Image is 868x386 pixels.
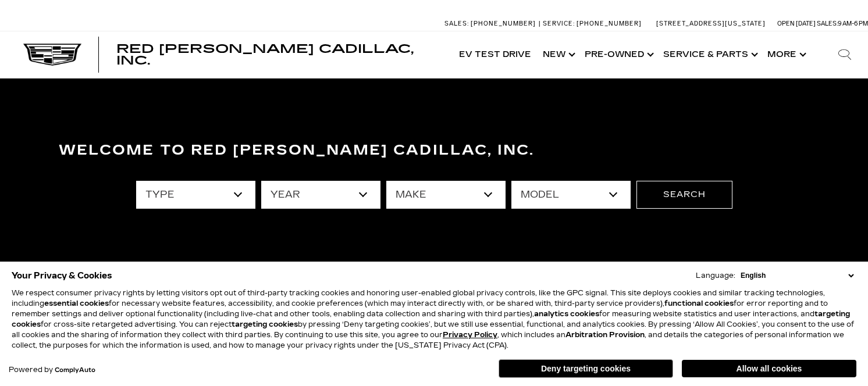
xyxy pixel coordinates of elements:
a: Pre-Owned [579,31,657,78]
img: Cadillac Dark Logo with Cadillac White Text [23,44,81,66]
span: Your Privacy & Cookies [12,267,112,284]
a: Service & Parts [657,31,762,78]
span: Open [DATE] [777,20,816,27]
span: [PHONE_NUMBER] [577,20,642,27]
select: Filter by type [136,181,255,209]
span: 9 AM-6 PM [838,20,868,27]
a: Privacy Policy [443,331,497,339]
a: New [537,31,579,78]
a: Service: [PHONE_NUMBER] [539,20,645,27]
strong: functional cookies [664,299,734,308]
select: Filter by model [511,181,631,209]
a: [STREET_ADDRESS][US_STATE] [656,20,766,27]
span: Sales: [817,20,838,27]
select: Language Select [738,270,856,281]
select: Filter by make [386,181,506,209]
button: Search [636,181,732,209]
p: We respect consumer privacy rights by letting visitors opt out of third-party tracking cookies an... [12,288,856,351]
strong: analytics cookies [534,310,599,318]
a: Red [PERSON_NAME] Cadillac, Inc. [116,43,442,66]
a: ComplyAuto [55,367,95,374]
button: More [762,31,810,78]
select: Filter by year [261,181,380,209]
span: Sales: [444,20,469,27]
span: Red [PERSON_NAME] Cadillac, Inc. [116,42,414,67]
span: Service: [543,20,575,27]
a: Sales: [PHONE_NUMBER] [444,20,539,27]
strong: targeting cookies [232,320,298,328]
button: Allow all cookies [682,360,856,377]
h3: Welcome to Red [PERSON_NAME] Cadillac, Inc. [59,139,809,162]
a: EV Test Drive [453,31,537,78]
strong: Arbitration Provision [565,331,645,339]
strong: essential cookies [44,299,109,308]
span: [PHONE_NUMBER] [471,20,536,27]
div: Powered by [9,366,95,374]
button: Deny targeting cookies [499,359,673,378]
div: Language: [696,272,735,279]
